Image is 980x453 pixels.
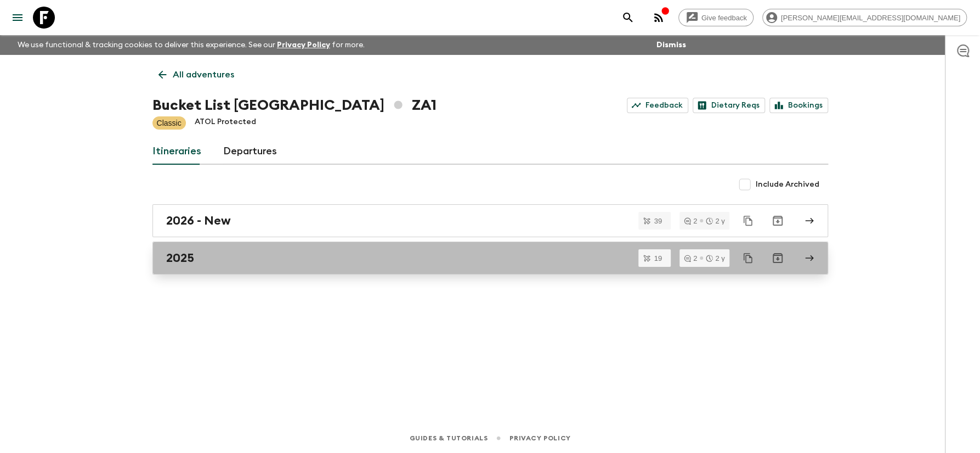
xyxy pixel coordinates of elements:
[775,14,966,22] span: [PERSON_NAME][EMAIL_ADDRESS][DOMAIN_NAME]
[706,217,724,225] div: 2 y
[152,64,240,86] a: All adventures
[617,7,639,29] button: search adventures
[223,138,277,165] a: Departures
[769,98,828,113] a: Bookings
[654,37,689,53] button: Dismiss
[767,247,789,269] button: Archive
[693,98,765,113] a: Dietary Reqs
[173,68,234,81] p: All adventures
[166,214,231,228] h2: 2026 - New
[157,118,182,128] p: Classic
[695,14,753,22] span: Give feedback
[152,138,201,165] a: Itineraries
[409,432,488,444] a: Guides & Tutorials
[152,204,828,237] a: 2026 - New
[738,211,758,231] button: Duplicate
[756,179,819,190] span: Include Archived
[678,9,754,26] a: Give feedback
[762,9,967,26] div: [PERSON_NAME][EMAIL_ADDRESS][DOMAIN_NAME]
[166,251,194,265] h2: 2025
[627,98,688,113] a: Feedback
[684,217,697,225] div: 2
[152,94,437,116] h1: Bucket List [GEOGRAPHIC_DATA] ZA1
[277,41,330,49] a: Privacy Policy
[647,255,668,262] span: 19
[509,432,570,444] a: Privacy Policy
[684,255,697,262] div: 2
[767,210,789,232] button: Archive
[706,255,724,262] div: 2 y
[13,35,369,55] p: We use functional & tracking cookies to deliver this experience. See our for more.
[738,248,758,268] button: Duplicate
[7,7,29,29] button: menu
[647,217,668,225] span: 39
[152,242,828,275] a: 2025
[195,116,256,130] p: ATOL Protected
